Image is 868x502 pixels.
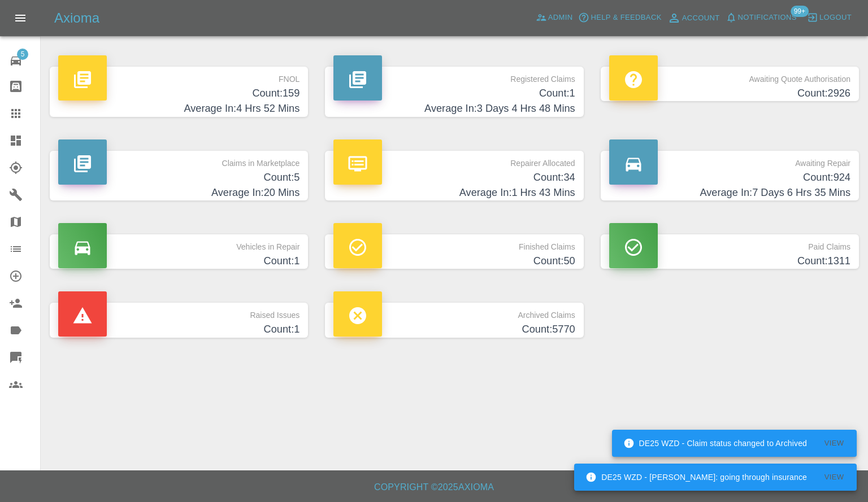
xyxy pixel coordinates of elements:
[325,151,583,201] a: Repairer AllocatedCount:34Average In:1 Hrs 43 Mins
[54,9,99,27] h5: Axioma
[609,185,850,200] h4: Average In: 7 Days 6 Hrs 35 Mins
[333,86,575,101] h4: Count: 1
[50,234,308,269] a: Vehicles in RepairCount:1
[9,479,859,495] h6: Copyright © 2025 Axioma
[58,322,300,337] h4: Count: 1
[609,234,850,254] p: Paid Claims
[50,151,308,201] a: Claims in MarketplaceCount:5Average In:20 Mins
[333,322,575,337] h4: Count: 5770
[58,170,300,185] h4: Count: 5
[575,9,664,27] button: Help & Feedback
[333,101,575,116] h4: Average In: 3 Days 4 Hrs 48 Mins
[325,67,583,117] a: Registered ClaimsCount:1Average In:3 Days 4 Hrs 48 Mins
[601,234,859,269] a: Paid ClaimsCount:1311
[738,11,797,24] span: Notifications
[58,254,300,269] h4: Count: 1
[17,49,28,60] span: 5
[723,9,800,27] button: Notifications
[609,151,850,170] p: Awaiting Repair
[333,185,575,200] h4: Average In: 1 Hrs 43 Mins
[609,67,850,86] p: Awaiting Quote Authorisation
[819,11,852,24] span: Logout
[533,9,576,27] a: Admin
[548,11,573,24] span: Admin
[333,151,575,170] p: Repairer Allocated
[325,303,583,337] a: Archived ClaimsCount:5770
[333,303,575,322] p: Archived Claims
[609,86,850,101] h4: Count: 2926
[58,234,300,254] p: Vehicles in Repair
[665,9,723,27] a: Account
[333,67,575,86] p: Registered Claims
[601,151,859,201] a: Awaiting RepairCount:924Average In:7 Days 6 Hrs 35 Mins
[333,170,575,185] h4: Count: 34
[585,467,807,487] div: DE25 WZD - [PERSON_NAME]: going through insurance
[7,5,34,32] button: Open drawer
[58,67,300,86] p: FNOL
[58,303,300,322] p: Raised Issues
[591,11,661,24] span: Help & Feedback
[50,67,308,117] a: FNOLCount:159Average In:4 Hrs 52 Mins
[609,170,850,185] h4: Count: 924
[623,433,807,453] div: DE25 WZD - Claim status changed to Archived
[791,6,809,17] span: 99+
[609,254,850,269] h4: Count: 1311
[816,469,852,486] button: View
[816,435,852,452] button: View
[333,254,575,269] h4: Count: 50
[58,151,300,170] p: Claims in Marketplace
[682,12,720,25] span: Account
[804,9,854,27] button: Logout
[50,303,308,337] a: Raised IssuesCount:1
[601,67,859,101] a: Awaiting Quote AuthorisationCount:2926
[325,234,583,269] a: Finished ClaimsCount:50
[58,86,300,101] h4: Count: 159
[58,101,300,116] h4: Average In: 4 Hrs 52 Mins
[58,185,300,200] h4: Average In: 20 Mins
[333,234,575,254] p: Finished Claims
